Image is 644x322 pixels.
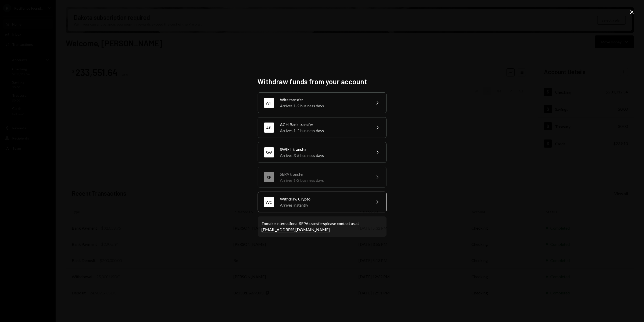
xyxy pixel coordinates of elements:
[264,98,274,108] div: WT
[258,117,387,138] button: ABACH Bank transferArrives 1-2 business days
[258,192,387,212] button: WCWithdraw CryptoArrives instantly
[280,196,368,202] div: Withdraw Crypto
[264,197,274,207] div: WC
[264,123,274,133] div: AB
[262,227,330,232] a: [EMAIL_ADDRESS][DOMAIN_NAME]
[262,220,383,233] div: To make international SEPA transfers please contact us at .
[280,122,368,128] div: ACH Bank transfer
[280,177,368,183] div: Arrives 1-2 business days
[264,172,274,182] div: SE
[258,167,387,188] button: SESEPA transferArrives 1-2 business days
[258,92,387,113] button: WTWire transferArrives 1-2 business days
[280,128,368,134] div: Arrives 1-2 business days
[280,146,368,152] div: SWIFT transfer
[280,152,368,158] div: Arrives 3-5 business days
[258,142,387,163] button: SWSWIFT transferArrives 3-5 business days
[258,77,387,87] h2: Withdraw funds from your account
[280,171,368,177] div: SEPA transfer
[280,202,368,208] div: Arrives instantly
[280,103,368,109] div: Arrives 1-2 business days
[264,147,274,157] div: SW
[280,97,368,103] div: Wire transfer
